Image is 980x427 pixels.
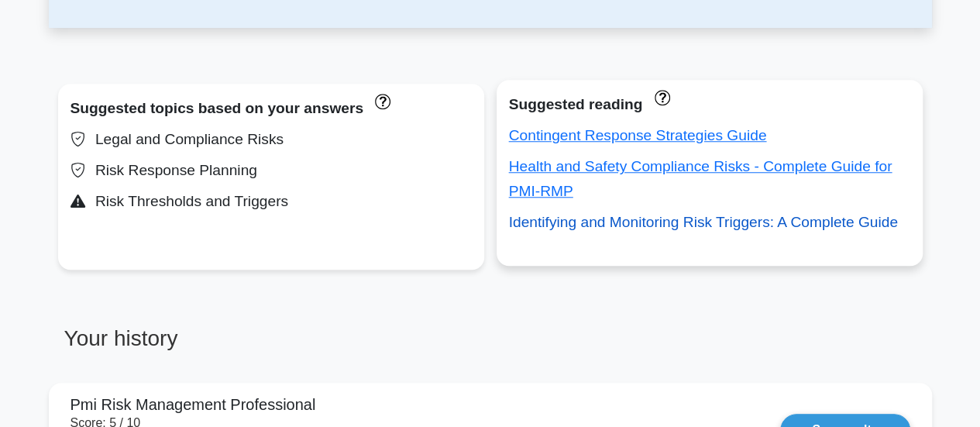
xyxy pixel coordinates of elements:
[70,127,472,152] div: Legal and Compliance Risks
[70,96,472,121] div: Suggested topics based on your answers
[70,189,472,214] div: Risk Thresholds and Triggers
[650,88,669,105] a: These concepts have been answered less than 50% correct. The guides disapear when you answer ques...
[509,214,898,230] a: Identifying and Monitoring Risk Triggers: A Complete Guide
[509,158,892,199] a: Health and Safety Compliance Risks - Complete Guide for PMI-RMP
[70,158,472,183] div: Risk Response Planning
[509,127,767,143] a: Contingent Response Strategies Guide
[58,325,481,364] h3: Your history
[371,92,390,108] a: These topics have been answered less than 50% correct. Topics disapear when you answer questions ...
[509,92,910,117] div: Suggested reading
